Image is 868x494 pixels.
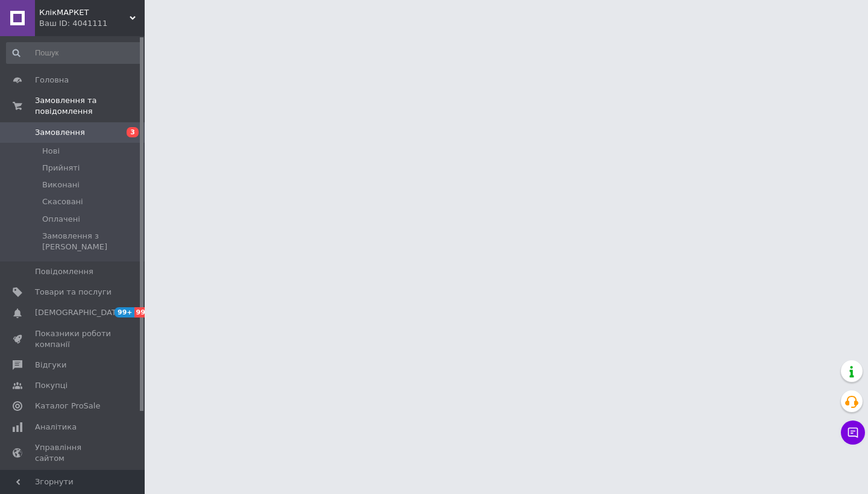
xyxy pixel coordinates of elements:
[42,146,60,157] span: Нові
[35,266,93,277] span: Повідомлення
[39,7,130,18] span: КлікМАРКЕТ
[35,380,68,391] span: Покупці
[35,287,112,298] span: Товари та послуги
[42,231,141,252] span: Замовлення з [PERSON_NAME]
[115,307,134,317] span: 99+
[35,422,77,433] span: Аналітика
[39,18,145,29] div: Ваш ID: 4041111
[42,196,83,207] span: Скасовані
[35,328,112,350] span: Показники роботи компанії
[35,127,85,138] span: Замовлення
[35,360,66,370] span: Відгуки
[42,214,80,225] span: Оплачені
[42,180,80,190] span: Виконані
[127,127,139,137] span: 3
[841,421,865,445] button: Чат з покупцем
[35,75,69,86] span: Головна
[35,307,124,318] span: [DEMOGRAPHIC_DATA]
[35,442,112,464] span: Управління сайтом
[6,42,142,64] input: Пошук
[134,307,154,317] span: 99+
[35,95,145,117] span: Замовлення та повідомлення
[42,163,80,174] span: Прийняті
[35,401,100,411] span: Каталог ProSale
